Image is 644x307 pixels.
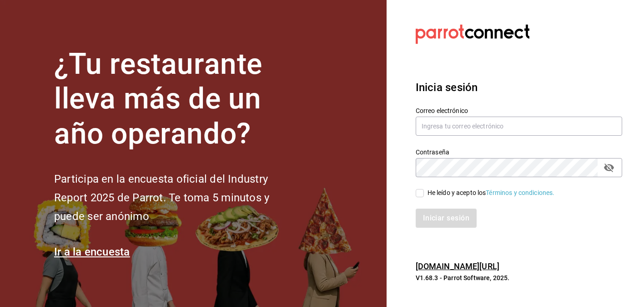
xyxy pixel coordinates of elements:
input: Ingresa tu correo electrónico [416,117,622,136]
h2: Participa en la encuesta oficial del Industry Report 2025 de Parrot. Te toma 5 minutos y puede se... [54,170,300,225]
a: Ir a la encuesta [54,246,130,258]
a: [DOMAIN_NAME][URL] [416,261,499,271]
h3: Inicia sesión [416,79,622,96]
button: passwordField [601,160,617,175]
p: V1.68.3 - Parrot Software, 2025. [416,273,622,282]
label: Contraseña [416,148,622,155]
div: He leído y acepto los [428,188,555,198]
label: Correo electrónico [416,107,622,113]
a: Términos y condiciones. [486,189,554,196]
h1: ¿Tu restaurante lleva más de un año operando? [54,47,300,152]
